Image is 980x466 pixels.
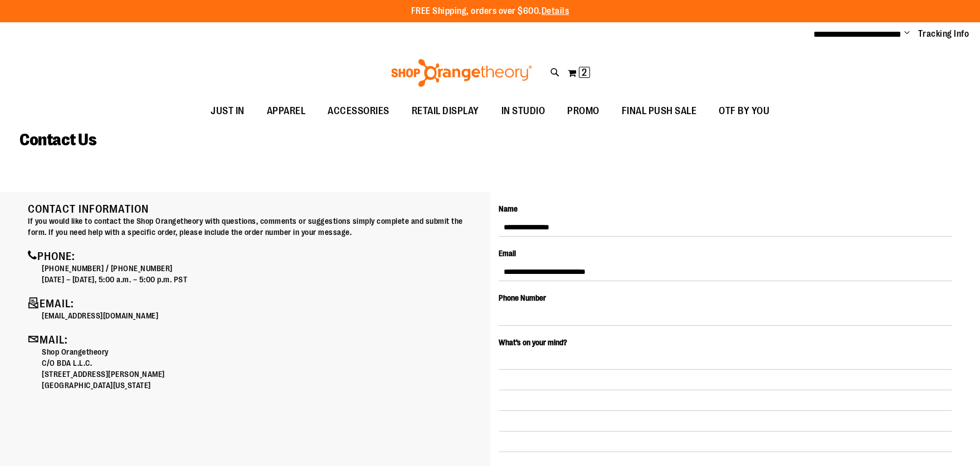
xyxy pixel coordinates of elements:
span: Email [499,249,516,258]
h4: Phone: [28,249,482,263]
span: IN STUDIO [501,99,545,124]
p: [GEOGRAPHIC_DATA][US_STATE] [42,380,482,391]
p: [EMAIL_ADDRESS][DOMAIN_NAME] [42,310,482,321]
h4: Contact Information [28,203,482,215]
span: JUST IN [211,99,245,124]
span: OTF BY YOU [719,99,769,124]
span: RETAIL DISPLAY [412,99,479,124]
h4: Email: [28,296,482,310]
a: Details [542,6,569,16]
span: Phone Number [499,293,546,302]
p: FREE Shipping, orders over $600. [411,5,569,18]
span: What’s on your mind? [499,338,567,347]
p: [DATE] – [DATE], 5:00 a.m. – 5:00 p.m. PST [42,274,482,285]
span: FINAL PUSH SALE [622,99,697,124]
button: Account menu [904,28,910,40]
span: APPAREL [267,99,306,124]
p: [PHONE_NUMBER] / [PHONE_NUMBER] [42,263,482,274]
p: C/O BDA L.L.C. [42,357,482,369]
p: Shop Orangetheory [42,346,482,357]
span: Name [499,204,518,213]
a: Tracking Info [918,28,969,40]
img: Shop Orangetheory [389,59,534,87]
span: ACCESSORIES [328,99,389,124]
h4: Mail: [28,332,482,346]
p: [STREET_ADDRESS][PERSON_NAME] [42,369,482,380]
p: If you would like to contact the Shop Orangetheory with questions, comments or suggestions simply... [28,215,482,238]
span: PROMO [567,99,599,124]
span: Contact Us [19,130,96,149]
span: 2 [582,67,587,78]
